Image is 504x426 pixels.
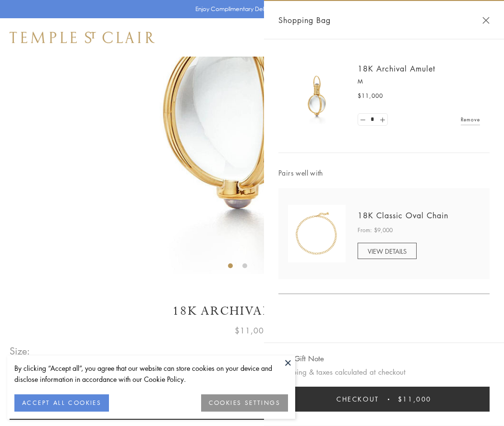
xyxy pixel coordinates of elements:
[10,343,31,359] span: Size:
[288,205,346,262] img: N88865-OV18
[235,324,269,337] span: $11,000
[398,394,432,404] span: $11,000
[14,363,288,385] div: By clicking “Accept all”, you agree that our website can store cookies on your device and disclos...
[461,114,480,125] a: Remove
[336,394,379,404] span: Checkout
[201,394,288,412] button: COOKIES SETTINGS
[278,366,490,378] p: Shipping & taxes calculated at checkout
[278,167,490,178] span: Pairs well with
[358,210,448,221] a: 18K Classic Oval Chain
[288,67,346,125] img: 18K Archival Amulet
[358,63,435,74] a: 18K Archival Amulet
[10,303,494,319] h1: 18K Archival Amulet
[278,387,490,412] button: Checkout $11,000
[358,114,368,126] a: Set quantity to 0
[482,17,490,24] button: Close Shopping Bag
[278,14,331,26] span: Shopping Bag
[278,353,324,365] button: Add Gift Note
[368,247,407,256] span: VIEW DETAILS
[358,225,393,235] span: From: $9,000
[358,77,480,86] p: M
[358,91,383,101] span: $11,000
[358,243,417,259] a: VIEW DETAILS
[14,394,109,412] button: ACCEPT ALL COOKIES
[195,4,304,14] p: Enjoy Complimentary Delivery & Returns
[10,32,155,43] img: Temple St. Clair
[377,114,387,126] a: Set quantity to 2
